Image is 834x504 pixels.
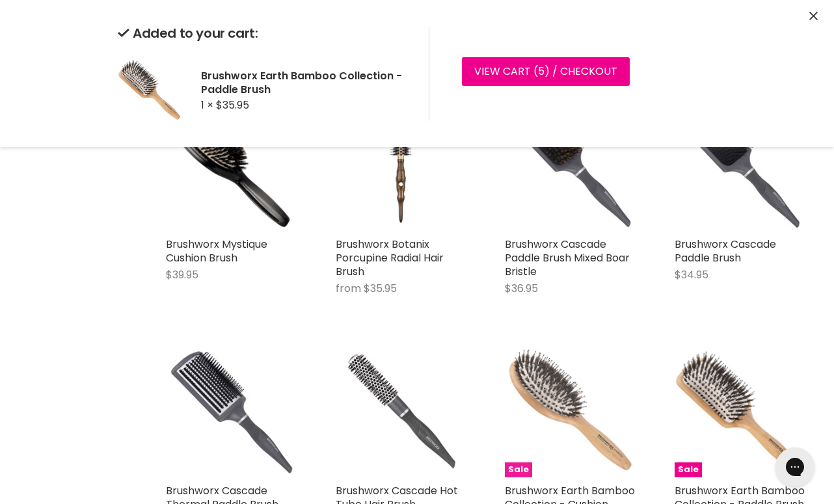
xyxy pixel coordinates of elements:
a: Brushworx Earth Bamboo Collection - Paddle BrushSale [675,347,805,478]
span: $39.95 [166,267,198,282]
span: from [336,281,361,296]
a: Brushworx Botanix Porcupine Radial Hair Brush [336,101,466,232]
a: Brushworx Cascade Paddle Brush [675,237,776,265]
img: Brushworx Mystique Cushion Brush [166,101,297,232]
span: 1 × [201,98,213,113]
img: Brushworx Earth Bamboo Collection - Cushion Brush [505,349,636,476]
span: Sale [505,462,532,477]
span: $36.95 [505,281,538,296]
img: Brushworx Earth Bamboo Collection - Paddle Brush [118,59,183,121]
h2: Brushworx Earth Bamboo Collection - Paddle Brush [201,69,408,96]
a: Brushworx Botanix Porcupine Radial Hair Brush [336,237,444,279]
a: View cart (5) / Checkout [462,57,630,86]
span: $35.95 [364,281,397,296]
h2: Added to your cart: [118,26,408,41]
img: Brushworx Cascade Paddle Brush Mixed Boar Bristle [505,101,636,232]
span: $35.95 [216,98,249,113]
span: 5 [538,64,545,79]
a: Brushworx Cascade Paddle Brush Mixed Boar Bristle [505,237,630,279]
a: Brushworx Earth Bamboo Collection - Cushion BrushSale [505,347,636,478]
a: Brushworx Mystique Cushion Brush [166,237,267,265]
img: Brushworx Cascade Paddle Brush [675,101,805,232]
button: Close [809,10,818,23]
img: Brushworx Cascade Thermal Paddle Brush [166,347,297,478]
img: Brushworx Earth Bamboo Collection - Paddle Brush [675,351,805,475]
span: $34.95 [675,267,708,282]
iframe: Gorgias live chat messenger [769,443,821,491]
img: Brushworx Botanix Porcupine Radial Hair Brush [380,101,421,232]
span: Sale [675,462,702,477]
img: Brushworx Cascade Hot Tube Hair Brush [336,347,466,478]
